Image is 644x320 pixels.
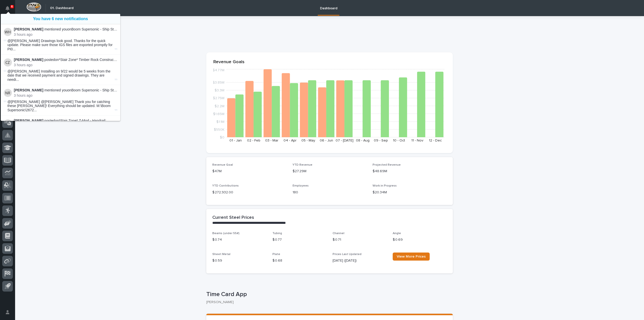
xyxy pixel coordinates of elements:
p: $27.29M [293,169,367,174]
tspan: $2.2M [215,104,224,108]
span: @[PERSON_NAME] @[PERSON_NAME] Thank you for catching these [PERSON_NAME]! Everything should be up... [8,100,114,112]
text: 02 - Feb [247,139,260,142]
p: posted on *Stair Zone* Z-Mod - Handrail : [14,119,117,123]
span: Channel [333,232,344,235]
p: $ 0.74 [212,237,266,242]
p: Time Card App [206,291,451,298]
tspan: $550K [214,128,224,131]
tspan: $4.77M [213,68,224,72]
p: $ 0.77 [272,237,327,242]
text: 04 - Apr [284,139,297,142]
span: Tubing [272,232,282,235]
text: 05 - May [301,139,315,142]
p: [DATE] ([DATE]) [333,258,387,263]
img: Cole Ziegler [4,58,12,66]
button: You have 6 new notifications [1,14,120,24]
span: @[PERSON_NAME] Installing on 9/22 would be 5 weeks from the date that we received payment and sig... [8,69,114,82]
a: View More Prices [393,253,430,261]
text: 03 - Mar [265,139,278,142]
text: 10 - Oct [393,139,405,142]
p: $47M [212,169,287,174]
img: Cole Ziegler [4,119,12,127]
text: 08 - Aug [356,139,370,142]
span: YTD Contributions [212,184,239,187]
p: $ 0.71 [333,237,387,242]
text: 07 - [DATE] [336,139,353,142]
p: $ 0.59 [212,258,266,263]
span: View More Prices [397,255,426,258]
p: mentioned you on Boom Supersonic - Ship Stair : [14,88,117,92]
p: $20.34M [373,190,447,195]
p: [PERSON_NAME] [206,300,449,304]
p: $ 0.69 [393,237,447,242]
h2: Current Steel Prices [212,215,254,221]
p: 3 hours ago [14,93,117,98]
img: Weston Hochstetler [4,28,12,36]
h2: 01. Dashboard [50,6,73,10]
tspan: $1.65M [213,112,224,116]
text: 09 - Sep [374,139,388,142]
button: Notifications [2,3,13,14]
img: Nate Rulli [4,89,12,97]
span: Projected Revenue [373,163,401,166]
p: 6 [11,5,13,8]
strong: [PERSON_NAME] [14,119,43,123]
span: Plate [272,253,280,256]
text: 01 - Jan [229,139,242,142]
span: Work in Progress [373,184,397,187]
p: posted on *Stair Zone* Timber Rock Construction - Custom Stair : [14,58,117,62]
p: 3 hours ago [14,32,117,37]
p: $48.69M [373,169,447,174]
span: Beams (under 55#) [212,232,239,235]
span: Angle [393,232,401,235]
text: 11 - Nov [411,139,423,142]
tspan: $3.85M [213,81,224,84]
strong: [PERSON_NAME] [14,58,43,62]
div: Notifications6 [6,6,13,14]
span: @[PERSON_NAME] Drawings look good. Thanks for the quick update. Please make sure those IGS files ... [8,39,114,51]
span: Employees [293,184,309,187]
span: Revenue Goal [212,163,233,166]
tspan: $1.1M [216,120,224,123]
tspan: $0 [220,136,224,139]
tspan: $2.75M [213,96,224,100]
span: Sheet Metal [212,253,230,256]
img: Workspace Logo [26,2,41,12]
strong: [PERSON_NAME] [14,27,43,31]
p: $ 272,932.00 [212,190,287,195]
text: 06 - Jun [320,139,333,142]
tspan: $3.3M [215,89,224,92]
p: Revenue Goals [213,59,446,65]
span: Prices Last Updated [333,253,361,256]
p: $ 0.68 [272,258,327,263]
text: 12 - Dec [429,139,442,142]
p: 3 hours ago [14,63,117,67]
a: You have 6 new notifications [33,17,88,21]
p: 180 [293,190,367,195]
strong: [PERSON_NAME] [14,88,43,92]
span: YTD Revenue [293,163,312,166]
p: mentioned you on Boom Supersonic - Ship Stair : [14,27,117,31]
